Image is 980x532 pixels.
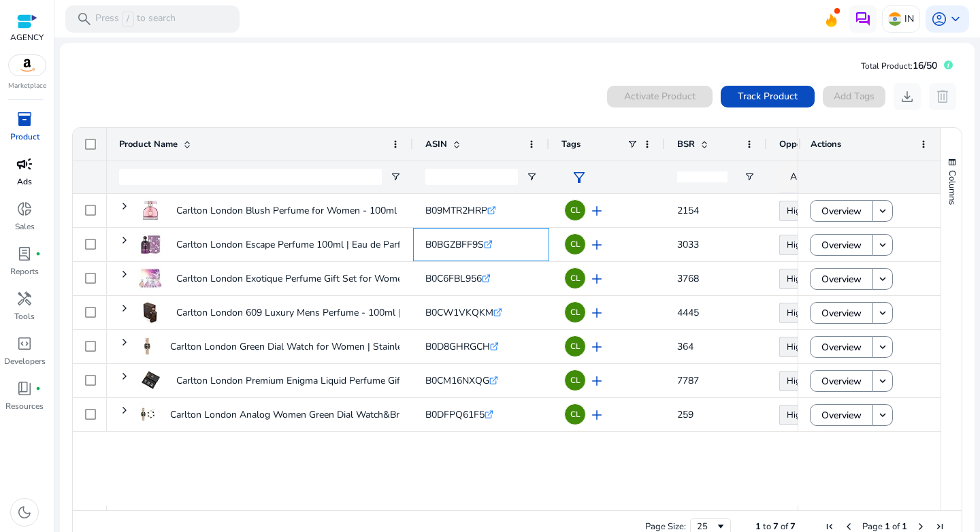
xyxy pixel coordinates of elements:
button: Open Filter Menu [390,171,401,182]
span: B0D8GHRGCH [425,340,490,353]
span: add [589,339,605,355]
mat-icon: keyboard_arrow_down [877,375,889,387]
span: CL [570,240,581,248]
button: download [894,83,921,110]
button: Overview [810,200,873,222]
p: Reports [10,265,39,278]
span: Track Product [738,89,798,103]
span: 16/50 [913,59,937,72]
span: donut_small [16,201,33,217]
span: inventory_2 [16,111,33,127]
span: search [76,11,93,27]
p: AGENCY [10,31,44,44]
div: Next Page [915,521,926,532]
p: Developers [4,355,46,367]
span: B09MTR2HRP [425,204,487,217]
p: Ads [17,176,32,188]
img: 41Z+8r+6uSL._SS40_.jpg [138,266,163,290]
span: add [589,237,605,253]
span: CL [570,274,581,282]
p: Resources [5,400,44,412]
span: code_blocks [16,335,33,352]
img: amazon.svg [9,55,46,76]
input: ASIN Filter Input [425,169,518,185]
span: B0BGZBFF9S [425,238,484,251]
span: book_4 [16,380,33,397]
span: fiber_manual_record [35,251,41,256]
p: Carlton London Premium Enigma Liquid Perfume Gift Set For Men... [176,367,465,395]
span: keyboard_arrow_down [947,11,964,27]
span: Overview [821,401,862,429]
span: 3768 [677,272,699,285]
span: ASIN [425,138,447,150]
p: Carlton London 609 Luxury Mens Perfume - 100ml | Long Lasting... [176,299,465,327]
span: Columns [946,170,958,205]
span: CL [570,308,581,316]
input: Product Name Filter Input [119,169,382,185]
mat-icon: keyboard_arrow_down [877,273,889,285]
img: 417tz-LHv+L._SX38_SY50_CR,0,0,38,50_.jpg [138,402,157,427]
span: 4445 [677,306,699,319]
p: Carlton London Blush Perfume for Women - 100ml Long Lasting Fragrance... [176,197,506,225]
button: Overview [810,370,873,392]
button: Overview [810,234,873,256]
span: 2154 [677,204,699,217]
img: 41s9QkoejTL._SX38_SY50_CR,0,0,38,50_.jpg [138,334,157,359]
p: Product [10,131,39,143]
p: Carlton London Escape Perfume 100ml | Eau de Parfum for Women... [176,231,472,259]
span: Overview [821,197,862,225]
span: B0DFPQ61F5 [425,408,485,421]
button: Overview [810,336,873,358]
span: 7787 [677,374,699,387]
span: Overview [821,265,862,293]
span: Actions [811,138,841,150]
button: Open Filter Menu [744,171,755,182]
a: High [779,303,813,323]
span: All [790,170,802,183]
span: Overview [821,333,862,361]
mat-icon: keyboard_arrow_down [877,239,889,251]
span: lab_profile [16,246,33,262]
span: CL [570,206,581,214]
span: / [122,12,134,27]
span: add [589,305,605,321]
span: BSR [677,138,695,150]
button: Overview [810,302,873,324]
a: High [779,201,813,221]
span: add [589,271,605,287]
span: Overview [821,299,862,327]
p: Sales [15,220,35,233]
span: Tags [561,138,581,150]
span: Overview [821,231,862,259]
span: account_circle [931,11,947,27]
p: Carlton London Green Dial Watch for Women | Stainless Steel |... [170,333,448,361]
span: Overview [821,367,862,395]
span: 3033 [677,238,699,251]
span: 259 [677,408,693,421]
a: High [779,405,813,425]
p: IN [904,7,914,31]
span: Product Name [119,138,178,150]
a: High [779,337,813,357]
mat-icon: keyboard_arrow_down [877,307,889,319]
span: Total Product: [861,61,913,71]
span: add [589,203,605,219]
p: Carlton London Analog Women Green Dial Watch&Bracelet Set-Stainless... [170,401,490,429]
img: 41adp3N9ZOL._SS40_.jpg [138,232,163,256]
mat-icon: keyboard_arrow_down [877,409,889,421]
span: 364 [677,340,693,353]
span: CL [570,376,581,384]
img: 316q1N9hXoL._SS40_.jpg [138,300,163,325]
span: B0C6FBL956 [425,272,482,285]
span: add [589,373,605,389]
span: dark_mode [16,504,33,520]
span: add [589,407,605,423]
button: Overview [810,404,873,426]
span: filter_alt [571,169,587,186]
div: Last Page [934,521,945,532]
span: CL [570,410,581,418]
span: campaign [16,156,33,172]
mat-icon: keyboard_arrow_down [877,205,889,217]
img: 41-nIQW7+AL._SS40_.jpg [138,198,163,222]
span: handyman [16,290,33,307]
